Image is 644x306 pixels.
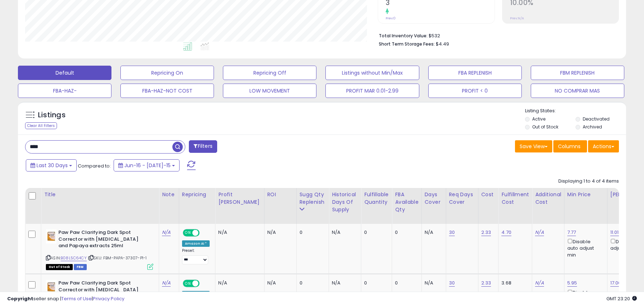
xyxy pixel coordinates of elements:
div: seller snap | | [7,296,124,302]
a: N/A [162,229,171,236]
button: LOW MOVEMENT [223,84,316,98]
div: Fulfillable Quantity [364,191,389,206]
div: Profit [PERSON_NAME] [218,191,261,206]
button: FBA-HAZ-NOT COST [120,84,214,98]
span: OFF [199,230,210,236]
a: Privacy Policy [93,295,124,302]
img: 41RT6rdGceL._SL40_.jpg [46,280,57,294]
a: B08L5C64CY [61,255,87,261]
small: Prev: 0 [386,16,396,20]
span: Last 30 Days [37,162,68,169]
button: Repricing Off [223,66,316,80]
span: FBM [74,264,87,270]
div: Title [44,191,156,198]
button: Filters [189,140,217,153]
label: Archived [583,124,602,130]
div: N/A [218,280,258,286]
div: Amazon AI * [182,240,210,247]
div: FBA Available Qty [395,191,418,213]
b: Paw Paw Clarifying Dark Spot Corrector with [MEDICAL_DATA] and Papaya extracts 25ml [58,280,146,302]
div: Displaying 1 to 4 of 4 items [558,178,619,185]
a: 11.01 [610,229,619,236]
p: Listing States: [525,108,626,114]
div: ROI [267,191,294,198]
button: Last 30 Days [26,159,77,171]
div: Req Days Cover [449,191,475,206]
div: 0 [364,280,386,286]
div: Fulfillment Cost [501,191,529,206]
div: Preset: [182,248,210,264]
a: 2.33 [481,229,491,236]
div: N/A [332,280,356,286]
h5: Listings [38,110,66,120]
div: N/A [267,229,291,236]
div: N/A [267,280,291,286]
div: Sugg Qty Replenish [300,191,326,206]
div: N/A [332,229,356,236]
div: Days Cover [425,191,443,206]
div: 3.68 [501,280,526,286]
label: Deactivated [583,116,610,122]
a: 2.33 [481,279,491,287]
button: Default [18,66,111,80]
span: 2025-08-15 23:20 GMT [606,295,637,302]
button: NO COMPRAR MAS [531,84,624,98]
button: Jun-16 - [DATE]-15 [114,159,180,171]
a: N/A [535,279,544,287]
div: N/A [218,229,258,236]
button: FBM REPLENISH [531,66,624,80]
small: Prev: N/A [510,16,524,20]
span: Jun-16 - [DATE]-15 [124,162,171,169]
a: 5.95 [567,279,577,287]
th: Please note that this number is a calculation based on your required days of coverage and your ve... [296,188,329,224]
span: | SKU: FBM-PAPA-37307-P1-1 [88,255,147,261]
div: 0 [300,229,324,236]
img: 41RT6rdGceL._SL40_.jpg [46,229,57,244]
div: Disable auto adjust min [567,237,602,258]
span: ON [183,281,192,287]
b: Total Inventory Value: [379,33,428,39]
button: FBA REPLENISH [428,66,522,80]
div: 0 [395,280,416,286]
a: 30 [449,279,455,287]
div: Note [162,191,176,198]
a: N/A [162,279,171,287]
span: $4.49 [436,41,449,47]
label: Active [532,116,545,122]
li: $532 [379,31,614,39]
div: Clear All Filters [25,122,57,129]
button: Columns [553,140,587,152]
button: Repricing On [120,66,214,80]
button: PROFIT MAR 0.01-2.99 [325,84,419,98]
div: N/A [425,229,440,236]
div: 0 [364,229,386,236]
label: Out of Stock [532,124,558,130]
a: 30 [449,229,455,236]
strong: Copyright [7,295,33,302]
button: Listings without Min/Max [325,66,419,80]
a: N/A [535,229,544,236]
a: Terms of Use [61,295,92,302]
button: Actions [588,140,619,152]
button: Save View [515,140,552,152]
div: Historical Days Of Supply [332,191,358,213]
a: 7.77 [567,229,576,236]
div: 0 [300,280,324,286]
b: Short Term Storage Fees: [379,41,435,47]
button: FBA-HAZ- [18,84,111,98]
div: Additional Cost [535,191,561,206]
b: Paw Paw Clarifying Dark Spot Corrector with [MEDICAL_DATA] and Papaya extracts 25ml [58,229,146,251]
a: 17.00 [610,279,621,287]
div: N/A [425,280,440,286]
button: PROFIT < 0 [428,84,522,98]
div: Repricing [182,191,213,198]
div: ASIN: [46,229,153,269]
span: All listings that are currently out of stock and unavailable for purchase on Amazon [46,264,73,270]
span: Compared to: [78,163,111,169]
div: Min Price [567,191,604,198]
span: OFF [199,281,210,287]
a: 4.70 [501,229,511,236]
span: Columns [558,143,581,150]
div: 0 [395,229,416,236]
div: Cost [481,191,496,198]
